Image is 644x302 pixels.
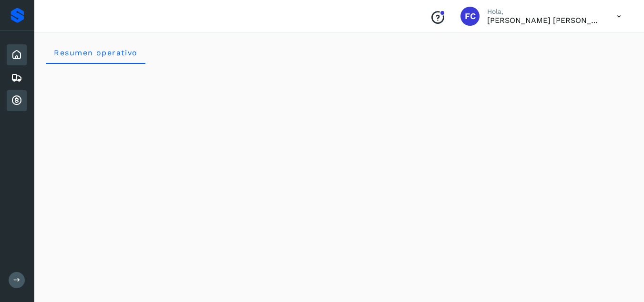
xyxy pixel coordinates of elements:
[53,48,138,57] span: Resumen operativo
[7,67,27,88] div: Embarques
[487,8,602,16] p: Hola,
[7,44,27,65] div: Inicio
[487,16,602,25] p: FRANCO CUEVAS CLARA
[7,90,27,111] div: Cuentas por cobrar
